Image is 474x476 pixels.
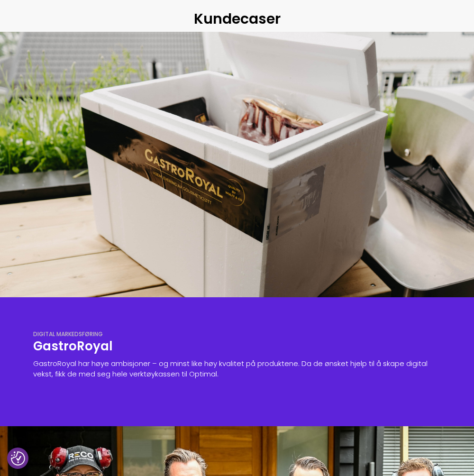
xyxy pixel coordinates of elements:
[33,339,441,355] h2: GastroRoyal
[33,330,441,339] div: Digital markedsføring
[11,451,25,466] img: Revisit consent button
[11,451,25,466] button: Samtykkepreferanser
[33,358,441,380] p: GastroRoyal har høye ambisjoner – og minst like høy kvalitet på produktene. Da de ønsket hjelp ti...
[97,9,377,28] h1: Kundecaser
